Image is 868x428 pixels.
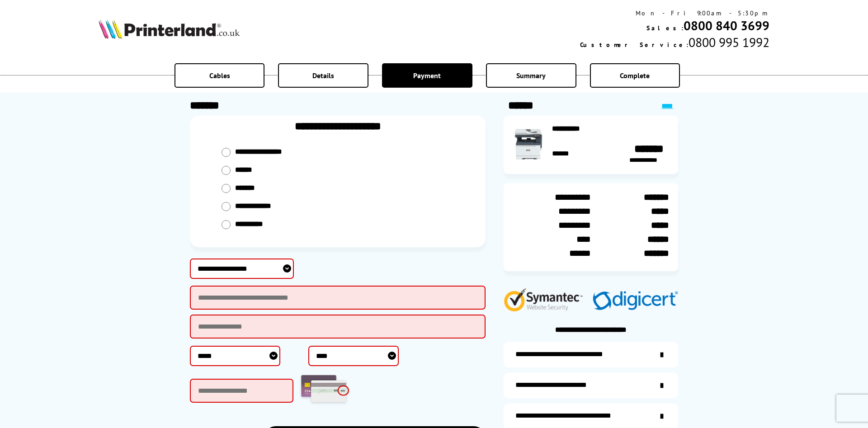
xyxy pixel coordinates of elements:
a: additional-ink [504,342,678,367]
div: Mon - Fri 9:00am - 5:30pm [580,9,769,17]
span: 0800 995 1992 [689,34,769,51]
a: items-arrive [504,373,678,398]
span: Customer Service: [580,41,689,49]
span: Details [312,71,334,80]
span: Payment [413,71,441,80]
img: Printerland Logo [99,19,240,39]
span: Complete [620,71,650,80]
span: Sales: [646,24,684,32]
a: 0800 840 3699 [684,17,769,34]
span: Cables [209,71,230,80]
span: Summary [516,71,546,80]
